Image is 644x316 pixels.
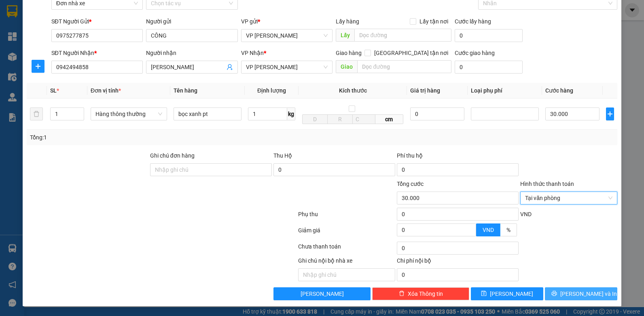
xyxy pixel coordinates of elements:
[51,48,143,57] div: SĐT Người Nhận
[146,48,238,57] div: Người nhận
[375,114,403,124] span: cm
[506,227,511,233] span: %
[298,256,395,268] div: Ghi chú nội bộ nhà xe
[336,18,359,25] span: Lấy hàng
[455,61,523,74] input: Cước giao hàng
[455,50,495,56] label: Cước giao hàng
[298,268,395,281] input: Nhập ghi chú
[150,163,272,176] input: Ghi chú đơn hàng
[410,107,464,120] input: 0
[455,29,523,42] input: Cước lấy hàng
[339,87,367,94] span: Kích thước
[32,63,44,70] span: plus
[297,210,396,224] div: Phụ thu
[273,152,292,159] span: Thu Hộ
[352,114,375,124] input: C
[336,29,354,42] span: Lấy
[525,192,612,204] span: Tại văn phòng
[410,87,440,94] span: Giá trị hàng
[606,111,614,117] span: plus
[545,287,617,300] button: printer[PERSON_NAME] và In
[146,17,238,26] div: Người gửi
[336,50,362,56] span: Giao hàng
[468,83,542,99] th: Loại phụ phí
[150,152,195,159] label: Ghi chú đơn hàng
[241,50,264,56] span: VP Nhận
[50,87,57,94] span: SL
[30,133,249,142] div: Tổng: 1
[560,289,617,298] span: [PERSON_NAME] và In
[357,60,451,73] input: Dọc đường
[246,61,328,73] span: VP LÊ HỒNG PHONG
[606,107,614,120] button: plus
[372,287,469,300] button: deleteXóa Thông tin
[227,64,233,70] span: user-add
[301,289,344,298] span: [PERSON_NAME]
[32,60,44,73] button: plus
[327,114,353,124] input: R
[51,17,143,26] div: SĐT Người Gửi
[483,227,494,233] span: VND
[397,181,424,187] span: Tổng cước
[91,87,121,94] span: Đơn vị tính
[416,17,451,26] span: Lấy tận nơi
[481,291,487,297] span: save
[246,29,328,42] span: VP Trần Khát Chân
[455,18,491,25] label: Cước lấy hàng
[302,114,328,124] input: D
[354,29,451,42] input: Dọc đường
[174,87,197,94] span: Tên hàng
[397,151,519,163] div: Phí thu hộ
[257,87,286,94] span: Định lượng
[95,108,162,120] span: Hàng thông thường
[545,87,573,94] span: Cước hàng
[490,289,533,298] span: [PERSON_NAME]
[297,242,396,256] div: Chưa thanh toán
[241,17,333,26] div: VP gửi
[551,291,557,297] span: printer
[174,107,241,120] input: VD: Bàn, Ghế
[399,291,405,297] span: delete
[336,60,357,73] span: Giao
[520,181,574,187] label: Hình thức thanh toán
[408,289,443,298] span: Xóa Thông tin
[397,256,519,268] div: Chi phí nội bộ
[520,211,532,217] span: VND
[30,107,43,120] button: delete
[371,48,451,57] span: [GEOGRAPHIC_DATA] tận nơi
[471,287,543,300] button: save[PERSON_NAME]
[287,107,295,120] span: kg
[273,287,371,300] button: [PERSON_NAME]
[297,226,396,240] div: Giảm giá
